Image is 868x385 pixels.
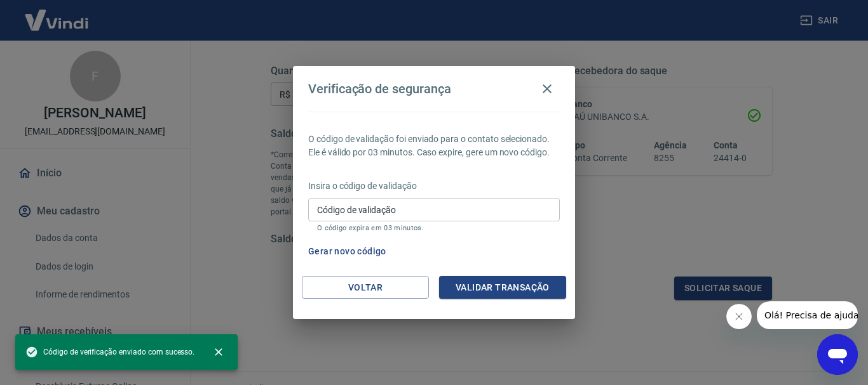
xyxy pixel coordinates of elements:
span: Olá! Precisa de ajuda? [8,9,107,19]
button: Voltar [302,276,429,299]
button: close [205,338,233,366]
iframe: Mensagem da empresa [757,301,858,329]
p: O código expira em 03 minutos. [317,224,551,232]
button: Validar transação [439,276,566,299]
span: Código de verificação enviado com sucesso. [25,346,194,358]
p: O código de validação foi enviado para o contato selecionado. Ele é válido por 03 minutos. Caso e... [308,133,560,159]
button: Gerar novo código [303,240,391,263]
iframe: Fechar mensagem [726,304,752,329]
iframe: Botão para abrir a janela de mensagens [817,334,858,375]
h4: Verificação de segurança [308,81,451,96]
p: Insira o código de validação [308,179,560,193]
